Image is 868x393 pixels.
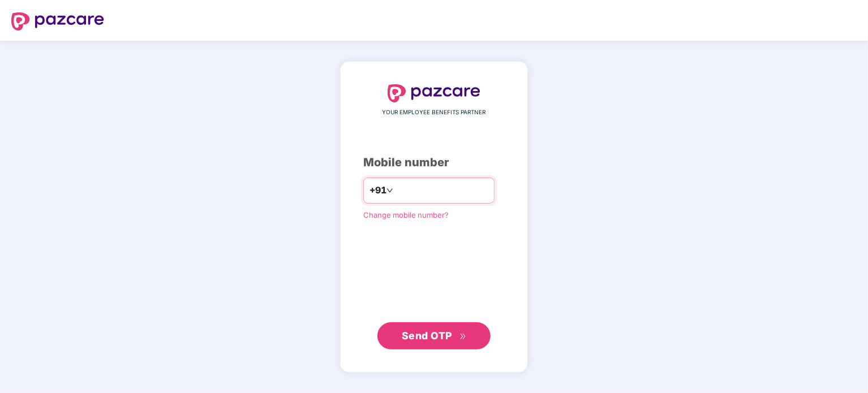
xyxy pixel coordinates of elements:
[363,154,505,171] div: Mobile number
[402,330,452,342] span: Send OTP
[388,84,480,102] img: logo
[11,12,104,31] img: logo
[383,108,486,117] span: YOUR EMPLOYEE BENEFITS PARTNER
[369,183,386,197] span: +91
[377,322,491,349] button: Send OTPdouble-right
[459,333,467,340] span: double-right
[386,187,393,194] span: down
[363,210,449,219] a: Change mobile number?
